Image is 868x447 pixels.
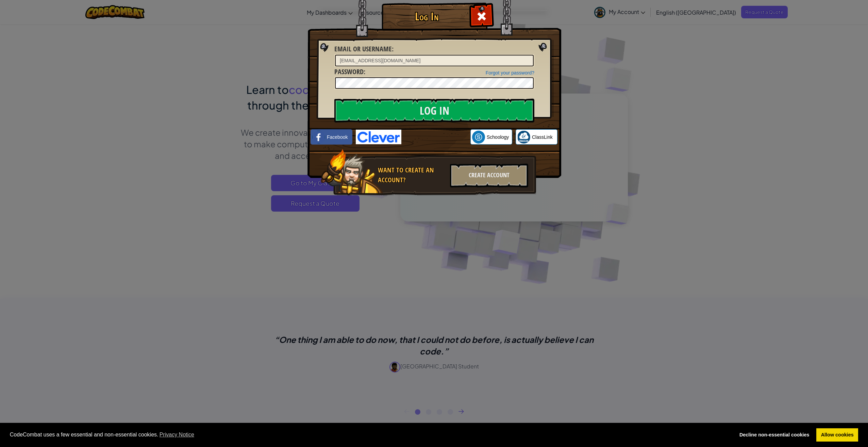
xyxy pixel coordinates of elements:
[10,430,730,440] span: CodeCombat uses a few essential and non-essential cookies.
[158,430,196,440] a: learn more about cookies
[816,428,858,442] a: allow cookies
[401,130,470,145] iframe: Sign in with Google Button
[532,134,553,140] span: ClassLink
[450,164,528,187] div: Create Account
[334,99,534,122] input: Log In
[334,67,365,77] label: :
[378,165,446,185] div: Want to create an account?
[334,67,364,76] span: Password
[312,131,325,144] img: facebook_small.png
[383,11,470,22] h1: Log In
[327,134,348,140] span: Facebook
[334,44,392,53] span: Email or Username
[334,44,394,54] label: :
[486,70,534,76] a: Forgot your password?
[487,134,509,140] span: Schoology
[356,130,401,144] img: clever-logo-blue.png
[517,131,530,144] img: classlink-logo-small.png
[735,428,814,442] a: deny cookies
[472,131,485,144] img: schoology.png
